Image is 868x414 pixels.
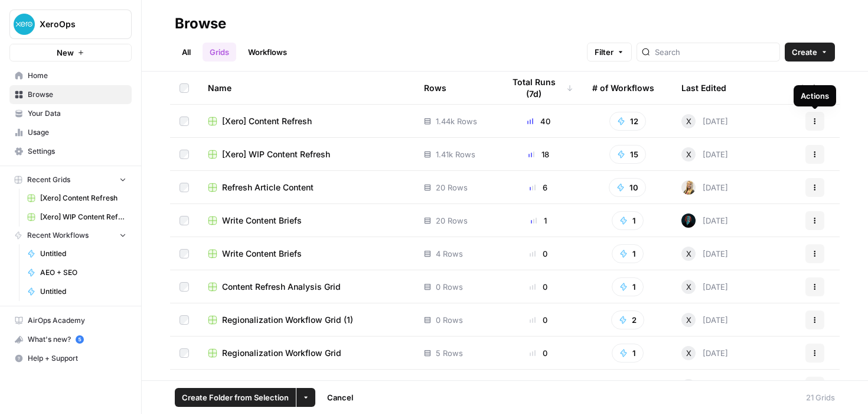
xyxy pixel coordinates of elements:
a: [Xero] Content Refresh [208,115,405,127]
div: [DATE] [681,280,728,294]
a: Write Content Briefs [208,215,405,227]
button: New [9,44,132,62]
span: [Xero] Content Refresh [222,115,312,127]
span: XeroOps [40,18,111,30]
div: Actions [800,72,831,104]
span: 1 Row [436,380,457,392]
button: Filter [587,43,632,62]
span: X [686,148,691,160]
div: 0 [504,281,573,293]
button: Create Folder from Selection [175,388,296,407]
img: ilf5qirlu51qf7ak37srxb41cqxu [681,214,696,228]
a: [Xero] Content Refresh [22,189,132,208]
span: New [57,47,74,59]
div: Actions [801,90,829,102]
span: [Xero] WIP Content Refresh [222,148,330,160]
span: Write Content Briefs [222,215,302,227]
span: X [686,115,691,127]
span: X [686,314,691,326]
span: Create [792,46,817,58]
span: 0 Rows [436,281,463,293]
button: 1 [612,277,644,296]
a: Refresh Article Content [208,182,405,193]
span: 0 Rows [436,314,463,326]
input: Search [655,46,775,58]
span: New Grid [222,380,259,392]
img: ygsh7oolkwauxdw54hskm6m165th [681,180,696,195]
div: 40 [504,115,573,127]
div: [DATE] [681,379,728,393]
span: AirOps Academy [28,315,126,326]
span: Recent Workflows [27,230,89,241]
a: Untitled [22,244,132,263]
button: 15 [609,145,646,164]
div: 1 [504,215,573,227]
a: Regionalization Workflow Grid (1) [208,314,405,326]
a: Usage [9,123,132,142]
a: Regionalization Workflow Grid [208,347,405,359]
span: Content Refresh Analysis Grid [222,281,341,293]
button: What's new? 5 [9,330,132,349]
a: Content Refresh Analysis Grid [208,281,405,293]
span: Refresh Article Content [222,182,314,193]
div: [DATE] [681,313,728,327]
span: Filter [595,46,614,58]
a: Browse [9,85,132,104]
button: 10 [609,178,646,197]
span: 20 Rows [436,182,468,193]
div: [DATE] [681,147,728,161]
a: AirOps Academy [9,311,132,330]
a: Settings [9,142,132,161]
a: AEO + SEO [22,263,132,282]
a: Grids [203,43,236,62]
span: [Xero] WIP Content Refresh [40,212,126,222]
button: 1 [612,344,644,363]
div: Rows [424,72,446,104]
span: X [686,281,691,293]
span: Browse [28,89,126,100]
div: What's new? [10,331,131,348]
div: Name [208,72,405,104]
div: 18 [504,148,573,160]
a: [Xero] WIP Content Refresh [22,208,132,227]
span: Regionalization Workflow Grid [222,347,341,359]
div: Total Runs (7d) [504,72,573,104]
span: Write Content Briefs [222,248,302,260]
span: [Xero] Content Refresh [40,193,126,203]
span: Recent Grids [27,174,70,185]
button: 2 [611,310,644,329]
div: 21 Grids [806,392,835,403]
span: Regionalization Workflow Grid (1) [222,314,353,326]
a: Workflows [241,43,294,62]
button: Help + Support [9,349,132,368]
span: 1.44k Rows [436,115,477,127]
img: XeroOps Logo [14,14,35,35]
span: Help + Support [28,353,126,364]
a: New Grid [208,380,405,392]
a: Untitled [22,282,132,301]
text: 5 [78,337,81,342]
div: [DATE] [681,214,728,228]
div: [DATE] [681,180,728,195]
button: 1 [612,211,644,230]
span: Cancel [327,392,353,403]
span: Settings [28,146,126,157]
div: Last Edited [681,72,726,104]
a: 5 [76,335,84,344]
div: 0 [504,248,573,260]
span: Untitled [40,286,126,297]
div: [DATE] [681,114,728,128]
span: X [686,380,691,392]
span: Home [28,70,126,81]
div: Browse [175,14,226,33]
button: Recent Grids [9,171,132,189]
div: 0 [504,380,573,392]
span: Untitled [40,248,126,259]
span: 1.41k Rows [436,148,475,160]
div: 0 [504,314,573,326]
span: 5 Rows [436,347,463,359]
button: 1 [612,244,644,263]
div: 6 [504,182,573,193]
div: # of Workflows [592,72,654,104]
span: X [686,347,691,359]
